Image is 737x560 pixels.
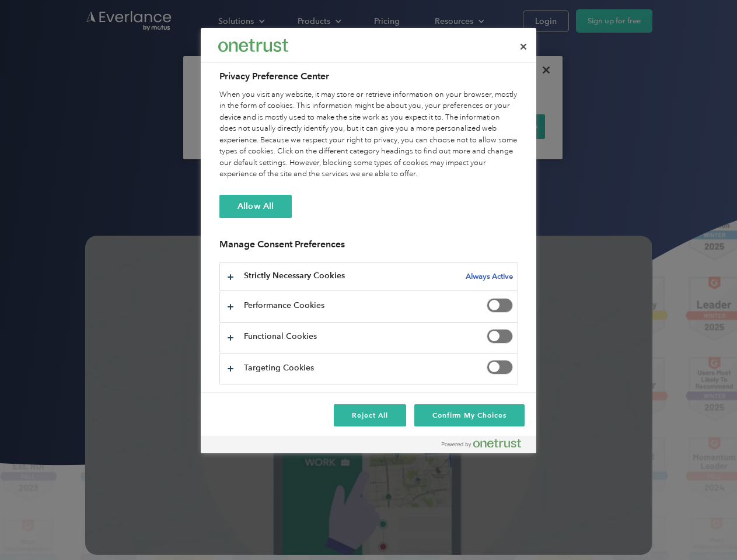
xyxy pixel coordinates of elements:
input: Submit [86,69,145,94]
h2: Privacy Preference Center [219,69,518,83]
button: Reject All [334,404,406,426]
button: Close [511,34,536,60]
a: Powered by OneTrust Opens in a new Tab [442,439,530,453]
div: Preference center [201,28,536,453]
img: Powered by OneTrust Opens in a new Tab [442,439,521,448]
div: When you visit any website, it may store or retrieve information on your browser, mostly in the f... [219,89,518,180]
button: Allow All [219,195,292,218]
div: Privacy Preference Center [201,28,536,453]
button: Confirm My Choices [414,404,525,426]
h3: Manage Consent Preferences [219,239,518,257]
img: Everlance [218,39,288,51]
div: Everlance [218,34,288,57]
